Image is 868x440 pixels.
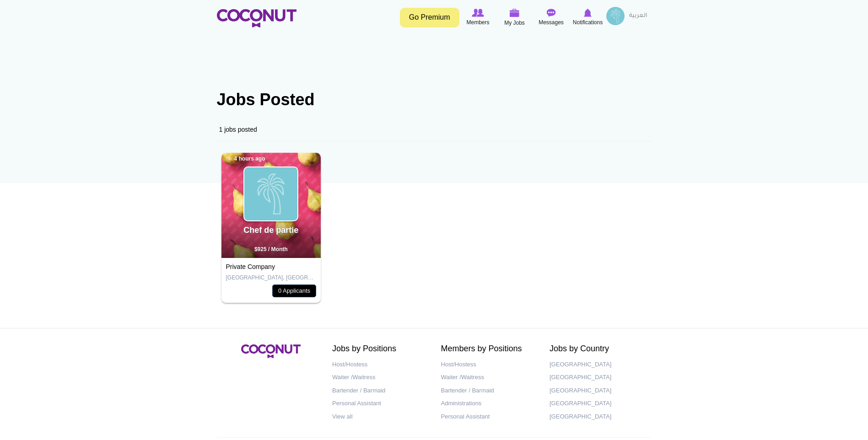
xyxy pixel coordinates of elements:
[550,397,645,410] a: [GEOGRAPHIC_DATA]
[584,9,592,17] img: Notifications
[570,7,606,28] a: Notifications Notifications
[217,118,652,141] div: 1 jobs posted
[466,18,489,27] span: Members
[504,18,525,27] span: My Jobs
[550,358,645,371] a: [GEOGRAPHIC_DATA]
[441,344,536,354] h2: Members by Positions
[441,384,536,397] a: Bartender / Barmaid
[217,91,652,109] h1: Jobs Posted
[441,358,536,371] a: Host/Hostess
[472,9,484,17] img: Browse Members
[332,397,427,410] a: Personal Assistant
[510,9,520,17] img: My Jobs
[539,18,564,27] span: Messages
[332,410,427,424] a: View all
[332,384,427,397] a: Bartender / Barmaid
[226,263,275,270] a: Private Company
[550,410,645,424] a: [GEOGRAPHIC_DATA]
[550,371,645,384] a: [GEOGRAPHIC_DATA]
[441,397,536,410] a: Administrations
[241,344,301,358] img: Coconut
[244,167,297,220] img: Private Company
[243,225,298,235] a: Chef de partie
[332,358,427,371] a: Host/Hostess
[332,371,427,384] a: Waiter /Waitress
[460,7,496,28] a: Browse Members Members
[550,384,645,397] a: [GEOGRAPHIC_DATA]
[533,7,570,28] a: Messages Messages
[547,9,556,17] img: Messages
[496,7,533,28] a: My Jobs My Jobs
[573,18,603,27] span: Notifications
[550,344,645,354] h2: Jobs by Country
[400,8,459,27] a: Go Premium
[441,410,536,424] a: Personal Assistant
[441,371,536,384] a: Waiter /Waitress
[217,9,297,27] img: Home
[625,7,652,25] a: العربية
[272,284,316,297] a: 0 Applicants
[226,274,317,282] p: [GEOGRAPHIC_DATA], [GEOGRAPHIC_DATA]
[226,155,265,163] span: 4 hours ago
[254,246,288,252] span: $925 / Month
[332,344,427,354] h2: Jobs by Positions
